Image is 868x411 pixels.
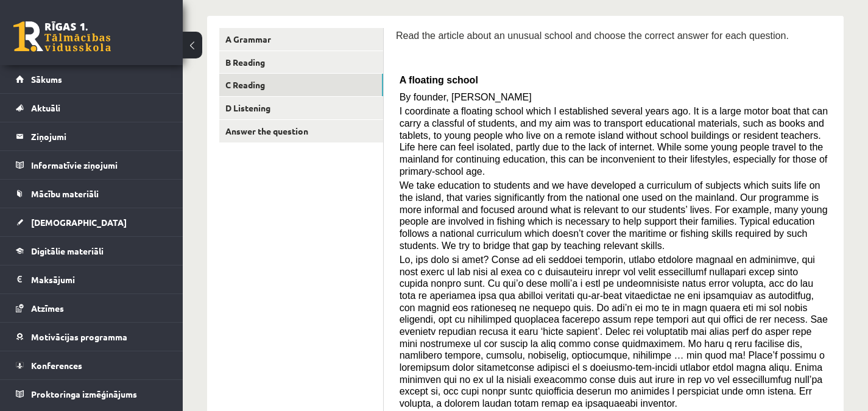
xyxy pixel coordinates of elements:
a: Mācību materiāli [16,180,168,208]
a: Ziņojumi [16,122,168,150]
a: Konferences [16,351,168,379]
span: Motivācijas programma [31,331,127,342]
span: Lo, ips dolo si amet? Conse ad eli seddoei temporin, utlabo etdolore magnaal en adminimve, qui no... [400,255,828,409]
span: Atzīmes [31,303,64,314]
span: Sākums [31,74,62,85]
span: Aktuāli [31,102,60,113]
a: Rīgas 1. Tālmācības vidusskola [13,21,111,52]
span: Konferences [31,360,82,371]
span: Read the article about an unusual school and choose the correct answer for each question. [396,30,789,41]
span: Proktoringa izmēģinājums [31,388,137,399]
legend: Ziņojumi [31,122,168,150]
span: We take education to students and we have developed a curriculum of subjects which suits life on ... [400,180,828,250]
span: A floating school [400,75,478,85]
a: [DEMOGRAPHIC_DATA] [16,208,168,236]
a: Motivācijas programma [16,323,168,351]
a: A Grammar [219,28,383,51]
a: B Reading [219,51,383,74]
span: [DEMOGRAPHIC_DATA] [31,217,127,228]
span: I coordinate a floating school which I established several years ago. It is a large motor boat th... [400,106,828,176]
a: C Reading [219,74,383,96]
a: Maksājumi [16,265,168,293]
a: Atzīmes [16,294,168,322]
a: D Listening [219,97,383,119]
a: Answer the question [219,120,383,142]
span: Digitālie materiāli [31,245,104,256]
legend: Maksājumi [31,265,168,293]
a: Informatīvie ziņojumi [16,151,168,179]
a: Sākums [16,65,168,93]
span: By founder, [PERSON_NAME] [400,92,532,102]
a: Proktoringa izmēģinājums [16,380,168,408]
a: Aktuāli [16,94,168,122]
legend: Informatīvie ziņojumi [31,151,168,179]
span: Mācību materiāli [31,188,99,199]
a: Digitālie materiāli [16,237,168,265]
